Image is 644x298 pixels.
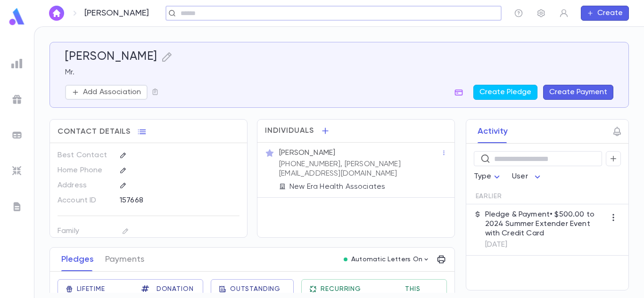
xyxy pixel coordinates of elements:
p: Account ID [58,193,112,208]
img: home_white.a664292cf8c1dea59945f0da9f25487c.svg [51,9,62,17]
button: Automatic Letters On [340,253,434,266]
button: Activity [478,120,508,143]
button: Payments [105,248,144,271]
p: Address [58,178,112,193]
span: Type [474,173,492,180]
button: Add Association [65,85,148,100]
p: Best Contact [58,148,112,163]
span: User [512,173,528,180]
p: [PERSON_NAME] [84,8,149,18]
span: Individuals [265,126,314,136]
div: User [512,168,543,186]
p: Add Association [83,88,141,97]
p: [PERSON_NAME] [279,148,335,158]
h5: [PERSON_NAME] [65,50,157,64]
button: Pledges [61,248,94,271]
span: Outstanding [230,285,281,293]
div: 157668 [120,193,215,207]
img: letters_grey.7941b92b52307dd3b8a917253454ce1c.svg [11,201,23,212]
img: reports_grey.c525e4749d1bce6a11f5fe2a8de1b229.svg [11,58,23,69]
p: [PHONE_NUMBER], [PERSON_NAME][EMAIL_ADDRESS][DOMAIN_NAME] [279,160,441,178]
p: Family [58,224,112,239]
span: Contact Details [58,127,131,137]
button: Create Payment [543,85,613,100]
img: batches_grey.339ca447c9d9533ef1741baa751efc33.svg [11,129,23,141]
img: campaigns_grey.99e729a5f7ee94e3726e6486bddda8f1.svg [11,94,23,105]
p: Home Phone [58,163,112,178]
p: Automatic Letters On [351,256,423,263]
span: Earlier [476,193,502,200]
p: Pledge & Payment • $500.00 to 2024 Summer Extender Event with Credit Card [485,210,606,238]
p: New Era Health Associates [289,182,385,192]
img: logo [8,8,26,26]
button: Create Pledge [473,85,537,100]
p: Mr. [65,68,613,77]
div: Type [474,168,503,186]
p: [DATE] [485,240,606,250]
button: Create [581,6,629,21]
img: imports_grey.530a8a0e642e233f2baf0ef88e8c9fcb.svg [11,165,23,177]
